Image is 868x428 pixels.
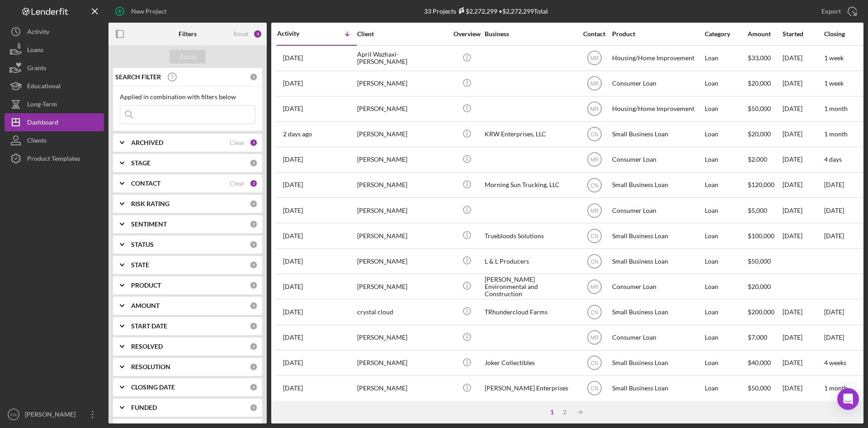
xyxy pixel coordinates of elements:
div: [PERSON_NAME] [23,405,81,426]
text: MR [590,55,599,62]
time: 2025-09-19 13:26 [283,334,303,341]
div: [PERSON_NAME] [357,326,448,350]
div: [PERSON_NAME] Environmental and Construction [485,274,575,298]
div: Apply [179,50,196,63]
text: CN [590,233,598,239]
div: April Wazhaxi-[PERSON_NAME] [357,46,448,70]
span: $50,000 [748,384,771,392]
text: MR [590,106,599,112]
div: Loan [705,148,747,172]
div: Client [357,30,448,38]
div: [PERSON_NAME] [357,249,448,273]
b: AMOUNT [131,302,160,309]
div: Consumer Loan [612,326,703,350]
button: Export [812,2,863,20]
span: $100,000 [748,232,774,240]
time: 2025-09-18 00:57 [283,359,303,366]
span: $50,000 [748,105,771,112]
div: 3 [253,29,262,38]
b: STATUS [131,241,154,248]
div: [PERSON_NAME] [357,173,448,197]
div: 1 [546,409,558,416]
div: Consumer Loan [612,198,703,222]
b: RESOLVED [131,343,163,350]
div: [DATE] [783,72,823,96]
time: 1 month [824,105,848,112]
text: CN [590,385,598,392]
div: [PERSON_NAME] [357,351,448,375]
time: 2025-10-07 19:53 [283,80,303,87]
div: Grants [27,59,46,79]
span: $40,000 [748,359,771,366]
time: [DATE] [824,181,844,188]
text: CN [590,309,598,316]
span: $50,000 [748,257,771,265]
b: CONTACT [131,180,160,187]
div: Loan [705,224,747,248]
text: MR [590,284,599,290]
time: 2025-09-17 18:13 [283,385,303,392]
div: Long-Term [27,95,57,115]
div: crystal cloud [357,300,448,324]
button: Product Templates [5,149,104,168]
b: CLOSING DATE [131,384,175,391]
button: CN[PERSON_NAME] [5,405,104,423]
div: Small Business Loan [612,300,703,324]
div: [PERSON_NAME] [357,224,448,248]
time: 1 week [824,54,844,62]
div: [DATE] [783,351,823,375]
div: [DATE] [783,300,823,324]
div: [PERSON_NAME] [357,97,448,121]
time: 2025-10-07 17:48 [283,105,303,112]
a: Dashboard [5,113,104,131]
div: 0 [250,342,258,351]
span: $20,000 [748,283,771,290]
div: 33 Projects • $2,272,299 Total [424,7,548,15]
div: Contact [577,30,611,38]
div: Product [612,30,703,38]
time: 4 weeks [824,359,846,366]
time: [DATE] [824,232,844,240]
div: [DATE] [783,326,823,350]
time: [DATE] [824,207,844,214]
span: $33,000 [748,54,771,62]
div: Loan [705,72,747,96]
div: 2 [250,179,258,188]
div: Loan [705,274,747,298]
div: 0 [250,73,258,81]
b: STATE [131,261,149,269]
span: $2,000 [748,155,767,163]
div: Clear [230,139,245,146]
b: FUNDED [131,404,157,411]
div: [DATE] [783,122,823,146]
div: Loan [705,376,747,400]
span: $20,000 [748,79,771,87]
time: 2025-10-06 19:15 [283,130,312,138]
b: STAGE [131,159,151,167]
div: Loan [705,46,747,70]
b: ARCHIVED [131,139,163,146]
a: Loans [5,41,104,59]
time: 1 month [824,130,848,138]
div: KRW Enterprises, LLC [485,122,575,146]
div: Consumer Loan [612,72,703,96]
div: 0 [250,220,258,228]
b: START DATE [131,322,167,330]
div: [DATE] [783,173,823,197]
div: Applied in combination with filters below [120,93,255,101]
div: Consumer Loan [612,148,703,172]
time: 2025-10-07 20:42 [283,54,303,62]
div: [DATE] [783,46,823,70]
div: Educational [27,77,61,97]
button: Long-Term [5,95,104,113]
div: Loan [705,351,747,375]
div: [PERSON_NAME] [357,274,448,298]
div: Open Intercom Messenger [837,388,859,410]
div: Product Templates [27,149,80,170]
button: Activity [5,23,104,41]
button: Grants [5,59,104,77]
